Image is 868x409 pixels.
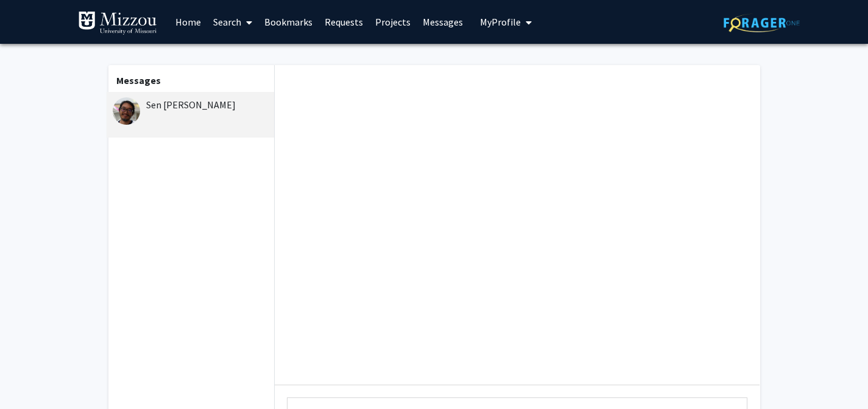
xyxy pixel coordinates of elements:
a: Requests [319,1,369,43]
a: Messages [417,1,469,43]
div: Sen [PERSON_NAME] [113,97,272,112]
a: Search [207,1,258,43]
iframe: Chat [9,354,52,400]
img: University of Missouri Logo [78,11,157,35]
a: Projects [369,1,417,43]
span: My Profile [480,16,521,28]
a: Bookmarks [258,1,319,43]
img: Sen Xu [113,97,140,125]
b: Messages [116,74,161,86]
a: Home [169,1,207,43]
img: ForagerOne Logo [724,13,800,32]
